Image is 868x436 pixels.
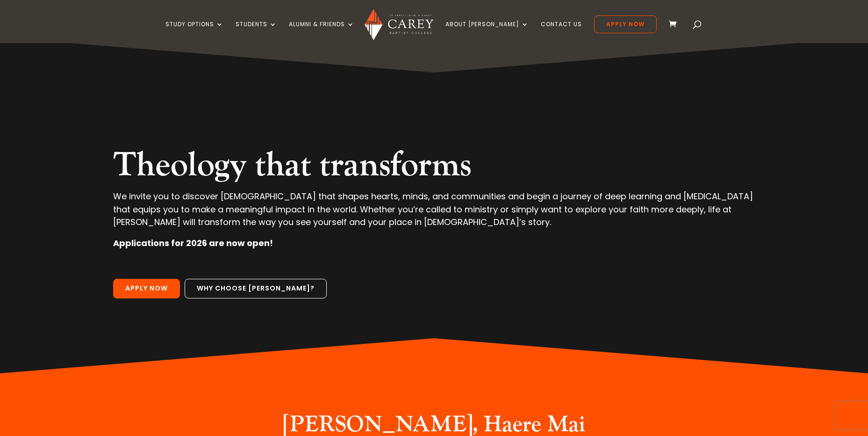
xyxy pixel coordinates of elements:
[113,237,273,249] strong: Applications for 2026 are now open!
[541,21,582,43] a: Contact Us
[365,9,433,40] img: Carey Baptist College
[113,279,180,298] a: Apply Now
[445,21,529,43] a: About [PERSON_NAME]
[113,190,755,237] p: We invite you to discover [DEMOGRAPHIC_DATA] that shapes hearts, minds, and communities and begin...
[185,279,327,298] a: Why choose [PERSON_NAME]?
[165,21,223,43] a: Study Options
[236,21,277,43] a: Students
[113,145,755,190] h2: Theology that transforms
[594,15,657,33] a: Apply Now
[289,21,354,43] a: Alumni & Friends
